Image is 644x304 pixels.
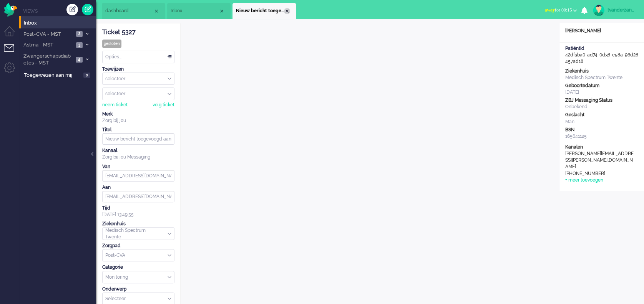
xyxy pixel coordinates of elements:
div: Assign User [102,88,174,100]
div: Man [565,119,638,125]
span: dashboard [105,8,153,14]
div: Kanaal [102,147,174,154]
div: Titel [102,127,174,133]
li: Dashboard [102,3,165,19]
span: Post-CVA - MST [22,31,74,38]
span: 0 [83,73,90,78]
div: volg ticket [153,102,174,108]
li: View [167,3,231,19]
div: 165641125 [565,133,638,140]
span: Nieuw bericht toegevoegd aan gesprek [236,8,284,14]
a: Inbox [22,18,96,27]
div: [PERSON_NAME][EMAIL_ADDRESS][PERSON_NAME][DOMAIN_NAME] [565,150,634,170]
div: [DATE] 13:49:55 [102,205,174,218]
li: Dashboard menu [4,26,21,43]
div: PatiëntId [565,45,638,52]
div: Zorg bij jou Messaging [102,154,174,160]
div: Merk [102,111,174,117]
a: Quick Ticket [82,4,93,15]
span: 4 [76,57,83,63]
div: Medisch Spectrum Twente [565,74,638,81]
div: Ziekenhuis [102,221,174,227]
div: Toewijzen [102,66,174,73]
div: Close tab [219,8,225,14]
div: Van [102,164,174,170]
a: tvanderzanden [591,5,636,16]
div: Zorg bij jou [102,117,174,124]
li: Views [23,8,96,14]
li: 5327 [232,3,296,19]
span: Inbox [171,8,219,14]
span: Inbox [24,20,96,27]
div: Close tab [153,8,159,14]
li: Tickets menu [4,44,21,61]
div: Onbekend [565,104,638,110]
div: Ticket 5327 [102,28,174,37]
div: Kanalen [565,144,638,150]
span: 3 [76,42,83,48]
div: Close tab [284,8,290,14]
div: Geboortedatum [565,83,638,89]
div: neem ticket [102,102,128,108]
a: Omnidesk [4,5,17,11]
div: [PERSON_NAME] [559,28,644,34]
span: Zwangerschapsdiabetes - MST [22,53,73,67]
div: BSN [565,127,638,133]
span: away [544,7,555,13]
span: Toegewezen aan mij [24,72,81,79]
li: awayfor 00:15 [540,2,581,19]
span: Astma - MST [22,41,74,49]
li: Admin menu [4,62,21,79]
span: 2 [76,31,83,37]
div: Aan [102,184,174,191]
div: gesloten [102,40,121,48]
div: Onderwerp [102,286,174,292]
div: + meer toevoegen [565,177,603,183]
div: [PHONE_NUMBER] [565,170,634,177]
div: Categorie [102,264,174,271]
div: 42df3ba0-ad74-0d38-e58a-96d28457ad18 [559,45,644,65]
button: awayfor 00:15 [540,5,581,16]
div: Assign Group [102,73,174,85]
a: Toegewezen aan mij 0 [22,71,96,79]
img: avatar [593,5,604,16]
div: Geslacht [565,112,638,118]
div: tvanderzanden [607,6,636,14]
img: flow_omnibird.svg [4,3,17,17]
div: Ziekenhuis [565,68,638,74]
div: Creëer ticket [66,4,78,15]
body: Rich Text Area. Press ALT-0 for help. [3,3,363,17]
div: Zorgpad [102,243,174,249]
div: [DATE] [565,89,638,96]
div: ZBJ Messaging Status [565,97,638,104]
div: Tijd [102,205,174,211]
span: for 00:15 [544,7,572,13]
